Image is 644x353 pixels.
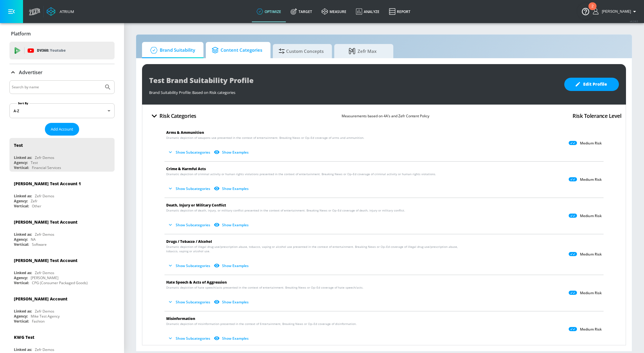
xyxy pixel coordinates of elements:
[50,47,66,53] p: Youtube
[213,297,251,307] button: Show Examples
[351,1,384,22] a: Analyze
[14,219,77,225] div: [PERSON_NAME] Test Account
[580,214,602,218] p: Medium Risk
[14,309,32,314] div: Linked as:
[9,25,115,42] div: Platform
[580,177,602,182] p: Medium Risk
[14,347,32,352] div: Linked as:
[148,43,195,57] span: Brand Suitability
[166,203,226,208] span: Death, Injury or Military Conflict
[31,199,38,204] div: Zefr
[166,297,213,307] button: Show Subcategories
[31,237,36,242] div: NA
[166,166,206,171] span: Crime & Harmful Acts
[14,280,29,285] div: Vertical:
[317,1,351,22] a: measure
[9,176,115,210] div: [PERSON_NAME] Test Account 1Linked as:Zefr DemosAgency:ZefrVertical:Other
[47,7,74,16] a: Atrium
[166,280,227,285] span: Hate Speech & Acts of Aggression
[35,155,54,160] div: Zefr Demos
[31,314,60,319] div: Mike Test Agency
[32,319,45,324] div: Fashion
[14,275,28,280] div: Agency:
[213,147,251,157] button: Show Examples
[384,1,415,22] a: Report
[166,322,357,326] span: Dramatic depiction of misinformation presented in the context of Entertainment, Breaking News or ...
[576,81,607,88] span: Edit Profile
[159,112,196,120] h4: Risk Categories
[580,327,602,332] p: Medium Risk
[9,64,115,81] div: Advertiser
[149,87,558,95] div: Brand Suitability Profile: Based on Risk categories
[593,8,638,15] button: [PERSON_NAME]
[14,155,32,160] div: Linked as:
[31,275,58,280] div: [PERSON_NAME]
[166,285,363,290] span: Dramatic depiction of hate speech/acts presented in the context of entertainment. Breaking News o...
[32,242,47,247] div: Software
[9,253,115,287] div: [PERSON_NAME] Test AccountLinked as:Zefr DemosAgency:[PERSON_NAME]Vertical:CPG (Consumer Packaged...
[14,242,29,247] div: Vertical:
[340,44,385,58] span: Zefr Max
[166,245,464,253] span: Dramatic depiction of illegal drug use/prescription abuse, tobacco, vaping or alcohol use present...
[580,252,602,257] p: Medium Risk
[599,9,631,14] span: login as: rob.greenberg@zefr.com
[286,1,317,22] a: Target
[564,78,619,91] button: Edit Profile
[166,147,213,157] button: Show Subcategories
[35,232,54,237] div: Zefr Demos
[35,193,54,199] div: Zefr Demos
[32,165,61,170] div: Financial Services
[9,292,115,325] div: [PERSON_NAME] AccountLinked as:Zefr DemosAgency:Mike Test AgencyVertical:Fashion
[166,172,436,176] span: Dramatic depiction of criminal activity or human rights violations presented in the context of en...
[166,334,213,343] button: Show Subcategories
[32,280,88,285] div: CPG (Consumer Packaged Goods)
[9,138,115,172] div: TestLinked as:Zefr DemosAgency:TestVertical:Financial Services
[35,270,54,275] div: Zefr Demos
[9,103,115,118] div: A-Z
[573,112,621,120] h4: Risk Tolerance Level
[31,160,38,165] div: Test
[212,43,262,57] span: Content Categories
[580,141,602,146] p: Medium Risk
[213,220,251,230] button: Show Examples
[213,334,251,343] button: Show Examples
[166,220,213,230] button: Show Subcategories
[12,83,101,91] input: Search by name
[14,319,29,324] div: Vertical:
[14,314,28,319] div: Agency:
[11,30,31,37] p: Platform
[166,316,195,321] span: Misinformation
[51,126,73,133] span: Add Account
[9,215,115,248] div: [PERSON_NAME] Test AccountLinked as:Zefr DemosAgency:NAVertical:Software
[166,239,212,244] span: Drugs / Tobacco / Alcohol
[14,165,29,170] div: Vertical:
[45,123,79,136] button: Add Account
[166,208,405,213] span: Dramatic depiction of death, injury, or military conflict presented in the context of entertainme...
[14,204,29,209] div: Vertical:
[279,44,324,58] span: Custom Concepts
[17,101,30,105] label: Sort By
[14,142,23,148] div: Test
[166,261,213,271] button: Show Subcategories
[35,347,54,352] div: Zefr Demos
[166,184,213,193] button: Show Subcategories
[591,6,594,14] div: 2
[14,270,32,275] div: Linked as:
[166,130,204,135] span: Arms & Ammunition
[14,258,77,263] div: [PERSON_NAME] Test Account
[14,199,28,204] div: Agency:
[213,261,251,271] button: Show Examples
[14,181,81,186] div: [PERSON_NAME] Test Account 1
[630,19,638,23] span: v 4.24.0
[580,291,602,295] p: Medium Risk
[14,160,28,165] div: Agency:
[342,113,429,119] p: Measurements based on 4A’s and Zefr Content Policy
[57,9,74,14] div: Atrium
[252,1,286,22] a: optimize
[14,334,34,340] div: KWG Test
[14,193,32,199] div: Linked as:
[166,136,364,140] span: Dramatic depiction of weapons use presented in the context of entertainment. Breaking News or Op–...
